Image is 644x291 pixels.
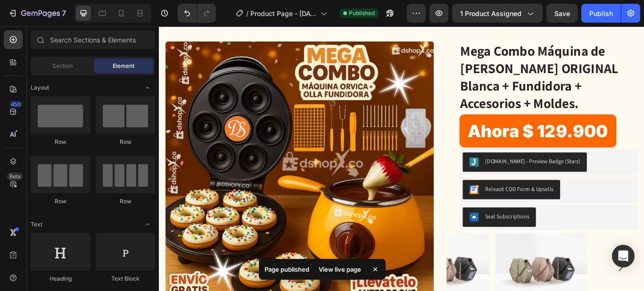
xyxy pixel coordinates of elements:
div: [DOMAIN_NAME] - Preview Badge (Stars) [380,153,491,163]
span: Toggle open [140,80,155,95]
div: Seal Subscriptions [380,217,432,227]
img: Judgeme.png [362,153,373,164]
button: 1 product assigned [452,4,543,23]
div: Heading [31,274,90,283]
div: Publish [589,8,613,18]
span: Section [52,62,73,70]
span: Ahora $ 129.900 [349,102,534,141]
div: Row [31,138,90,146]
div: Releasit COD Form & Upsells [380,185,460,195]
div: View live page [313,263,367,276]
div: Row [96,197,155,206]
input: Search Sections & Elements [31,30,155,49]
button: Save [546,4,578,23]
div: Row [96,138,155,146]
span: Save [554,9,570,17]
div: Open Intercom Messenger [612,245,635,267]
span: 1 product assigned [460,8,521,18]
span: Layout [31,83,49,92]
div: 450 [9,100,23,108]
span: Product Page - [DATE] 20:38:12 [250,8,317,18]
img: CKKYs5695_ICEAE=.webp [362,185,373,196]
iframe: Design area [159,26,644,291]
p: Page published [264,265,309,274]
div: Beta [7,173,23,180]
div: Text Block [96,274,155,283]
span: Toggle open [140,217,155,232]
h1: Mega Combo Máquina de [PERSON_NAME] ORIGINAL Blanca + Fundidora + Accesorios + Moldes. [350,18,559,101]
button: Seal Subscriptions [354,211,439,234]
span: / [246,8,248,18]
div: Row [31,197,90,206]
button: Publish [581,4,621,23]
span: Element [113,62,134,70]
img: SealSubscriptions.png [362,217,373,228]
p: 7 [62,8,66,19]
button: 7 [4,4,70,23]
span: Published [349,9,375,17]
button: Releasit COD Form & Upsells [354,179,468,202]
div: Undo/Redo [178,4,216,23]
button: Judge.me - Preview Badge (Stars) [354,147,499,170]
span: Text [31,220,42,229]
